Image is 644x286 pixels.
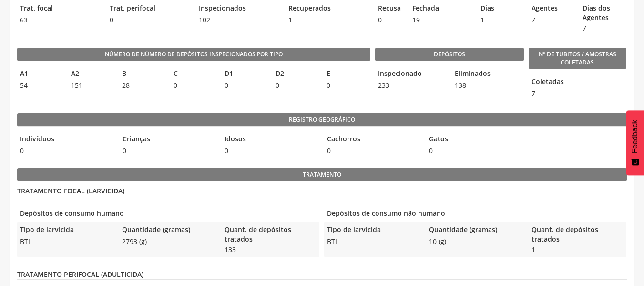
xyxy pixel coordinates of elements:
legend: Agentes [529,3,575,14]
legend: D2 [273,69,319,80]
span: 0 [273,81,319,90]
legend: Número de Número de Depósitos Inspecionados por Tipo [17,48,370,61]
span: 0 [17,146,115,156]
span: 1 [286,15,370,25]
legend: Tipo de larvicida [17,225,114,236]
legend: Coletadas [529,77,534,88]
span: 7 [529,15,575,25]
legend: Trat. perifocal [107,3,192,14]
span: 151 [68,81,114,90]
legend: B [119,69,165,80]
legend: Quantidade (gramas) [426,225,523,236]
span: 0 [107,15,192,25]
span: 19 [409,15,439,25]
span: 7 [580,23,626,33]
span: 7 [529,89,534,98]
span: BTI [324,237,421,246]
legend: Eliminados [452,69,524,80]
legend: E [324,69,370,80]
legend: Recusa [375,3,404,14]
legend: Depósitos de consumo não humano [324,209,626,220]
legend: Idosos [222,134,319,145]
legend: Dias dos Agentes [580,3,626,22]
legend: Quantidade (gramas) [119,225,216,236]
legend: Quant. de depósitos tratados [222,225,319,244]
legend: Recuperados [286,3,370,14]
legend: Dias [478,3,524,14]
span: 0 [171,81,217,90]
span: 102 [196,15,281,25]
span: 28 [119,81,165,90]
legend: D1 [222,69,268,80]
legend: TRATAMENTO FOCAL (LARVICIDA) [17,186,627,196]
legend: Inspecionados [196,3,281,14]
legend: TRATAMENTO PERIFOCAL (ADULTICIDA) [17,270,627,280]
span: 0 [222,146,319,156]
span: Feedback [631,120,639,153]
span: 2793 (g) [119,237,216,246]
span: 1 [478,15,524,25]
span: 10 (g) [426,237,523,246]
span: 138 [452,81,524,90]
span: 1 [529,245,626,254]
legend: Inspecionado [375,69,447,80]
legend: A2 [68,69,114,80]
span: 0 [324,146,422,156]
span: 0 [120,146,217,156]
legend: Depósitos de consumo humano [17,209,319,220]
span: 0 [375,15,404,25]
span: BTI [17,237,114,246]
legend: Depósitos [375,48,524,61]
legend: C [171,69,217,80]
span: 63 [17,15,102,25]
span: 233 [375,81,447,90]
legend: A1 [17,69,63,80]
legend: Fechada [409,3,439,14]
span: 0 [324,81,370,90]
span: 133 [222,245,319,254]
legend: Registro geográfico [17,113,627,127]
span: 0 [222,81,268,90]
legend: Tratamento [17,168,627,181]
legend: Quant. de depósitos tratados [529,225,626,244]
legend: Nº de Tubitos / Amostras coletadas [529,48,626,69]
legend: Indivíduos [17,134,115,145]
legend: Tipo de larvicida [324,225,421,236]
legend: Cachorros [324,134,422,145]
span: 0 [426,146,524,156]
button: Feedback - Mostrar pesquisa [626,110,644,175]
legend: Gatos [426,134,524,145]
legend: Trat. focal [17,3,102,14]
span: 54 [17,81,63,90]
legend: Crianças [120,134,217,145]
